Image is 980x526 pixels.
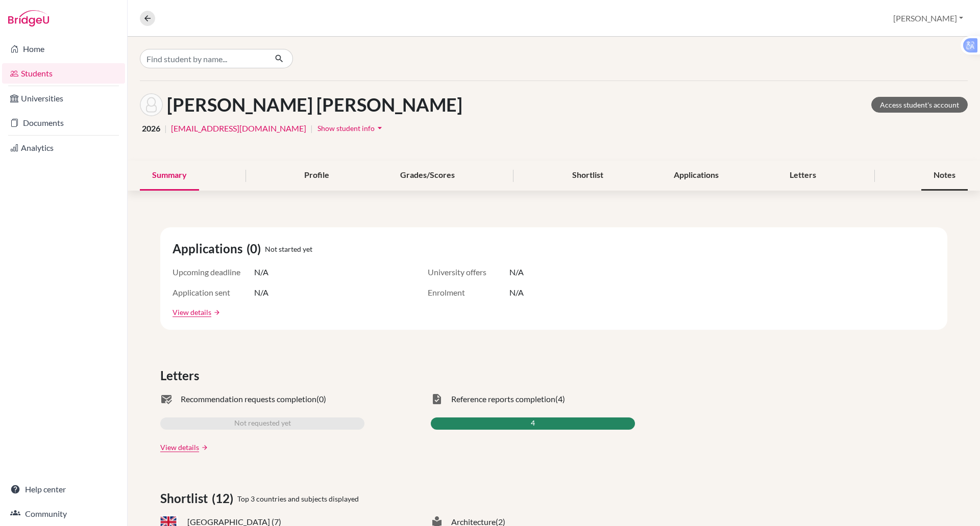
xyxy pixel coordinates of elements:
a: Community [2,504,125,524]
span: (4) [555,393,565,405]
div: Grades/Scores [388,161,467,191]
span: Reference reports completion [451,393,555,405]
div: Notes [921,161,968,191]
h1: [PERSON_NAME] [PERSON_NAME] [167,94,462,116]
div: Applications [661,161,731,191]
a: arrow_forward [211,309,220,316]
span: 4 [531,417,535,430]
img: Bridge-U [8,10,49,27]
span: N/A [254,286,268,299]
span: | [164,122,167,135]
a: [EMAIL_ADDRESS][DOMAIN_NAME] [171,122,306,135]
span: N/A [509,286,524,299]
span: Top 3 countries and subjects displayed [237,493,359,504]
a: View details [173,307,211,318]
span: Shortlist [160,489,212,508]
a: Help center [2,479,125,499]
div: Shortlist [560,161,616,191]
a: Analytics [2,138,125,158]
span: Letters [160,366,203,385]
a: Access student's account [871,97,968,113]
span: task [431,393,443,405]
a: Students [2,63,125,84]
span: (0) [316,393,326,405]
input: Find student by name... [140,49,266,68]
span: Not requested yet [234,417,291,430]
span: (0) [247,240,265,258]
a: View details [160,442,199,453]
a: arrow_forward [199,444,208,451]
a: Home [2,39,125,59]
span: N/A [509,266,524,278]
span: Application sent [173,286,254,299]
button: Show student infoarrow_drop_down [317,120,385,136]
div: Letters [777,161,828,191]
img: Huu Nam Anh Vo's avatar [140,93,163,116]
span: N/A [254,266,268,278]
a: Universities [2,88,125,109]
span: (12) [212,489,237,508]
span: Applications [173,240,247,258]
a: Documents [2,113,125,133]
span: 2026 [142,122,160,135]
div: Profile [292,161,341,191]
span: Recommendation requests completion [181,393,316,405]
span: mark_email_read [160,393,173,405]
span: Upcoming deadline [173,266,254,278]
span: Enrolment [428,286,509,299]
div: Summary [140,161,199,191]
span: | [310,122,313,135]
span: University offers [428,266,509,278]
span: Show student info [317,124,375,133]
span: Not started yet [265,244,312,254]
i: arrow_drop_down [375,123,385,133]
button: [PERSON_NAME] [889,9,968,28]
